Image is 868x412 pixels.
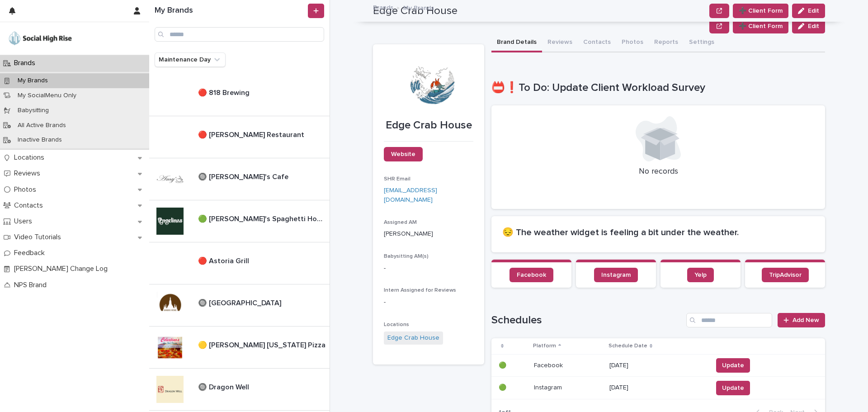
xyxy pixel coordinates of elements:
[373,2,393,12] a: Brands
[391,151,415,157] span: Website
[10,169,47,178] p: Reviews
[533,341,556,351] p: Platform
[198,171,290,181] p: 🔘 [PERSON_NAME]'s Cafe
[7,29,73,47] img: o5DnuTxEQV6sW9jFYBBf
[509,268,553,282] a: Facebook
[149,242,330,284] a: 🔴 Astoria Grill🔴 Astoria Grill
[687,268,714,282] a: Yelp
[149,74,330,116] a: 🔴 818 Brewing🔴 818 Brewing
[149,369,330,411] a: 🔘 Dragon Well🔘 Dragon Well
[155,27,324,42] input: Search
[808,23,819,29] span: Edit
[384,176,410,182] span: SHR Email
[722,361,744,370] span: Update
[609,341,647,351] p: Schedule Date
[384,147,423,161] a: Website
[594,268,638,282] a: Instagram
[10,217,39,226] p: Users
[10,107,56,114] p: Babysitting
[149,327,330,369] a: 🟡 [PERSON_NAME] [US_STATE] Pizza🟡 [PERSON_NAME] [US_STATE] Pizza
[722,384,744,393] span: Update
[149,200,330,242] a: 🟢 [PERSON_NAME]'s Spaghetti House🟢 [PERSON_NAME]'s Spaghetti House
[384,322,409,327] span: Locations
[793,317,819,323] span: Add New
[10,153,52,162] p: Locations
[10,265,115,273] p: [PERSON_NAME] Change Log
[155,52,226,67] button: Maintenance Day
[10,185,43,194] p: Photos
[762,268,809,282] a: TripAdvisor
[686,313,772,327] input: Search
[694,272,707,278] span: Yelp
[403,2,434,12] p: My Brands
[491,354,825,377] tr: 🟢🟢 FacebookFacebook [DATE]Update
[384,298,473,307] p: -
[733,19,788,33] button: ➕ Client Form
[384,229,473,239] p: [PERSON_NAME]
[542,33,578,52] button: Reviews
[198,213,328,223] p: 🟢 [PERSON_NAME]'s Spaghetti House
[778,313,825,327] a: Add New
[534,382,564,392] p: Instagram
[198,381,251,392] p: 🔘 Dragon Well
[739,22,783,31] span: ➕ Client Form
[502,227,814,238] h2: 😔 The weather widget is feeling a bit under the weather.
[491,81,825,95] h1: 📛❗To Do: Update Client Workload Survey
[534,360,565,369] p: Facebook
[716,358,750,373] button: Update
[198,297,283,308] p: 🔘 [GEOGRAPHIC_DATA]
[10,233,68,242] p: Video Tutorials
[384,220,417,225] span: Assigned AM
[10,201,50,210] p: Contacts
[10,59,42,67] p: Brands
[384,254,429,259] span: Babysitting AM(s)
[517,272,546,278] span: Facebook
[649,33,684,52] button: Reports
[769,272,802,278] span: TripAdvisor
[198,87,251,97] p: 🔴 818 Brewing
[491,377,825,399] tr: 🟢🟢 InstagramInstagram [DATE]Update
[10,136,69,144] p: Inactive Brands
[10,77,55,85] p: My Brands
[684,33,720,52] button: Settings
[198,255,251,265] p: 🔴 Astoria Grill
[616,33,649,52] button: Photos
[491,33,542,52] button: Brand Details
[491,314,683,327] h1: Schedules
[502,167,814,177] p: No records
[10,281,54,289] p: NPS Brand
[499,382,508,392] p: 🟢
[149,116,330,158] a: 🔴 [PERSON_NAME] Restaurant🔴 [PERSON_NAME] Restaurant
[384,264,473,273] p: -
[499,360,508,369] p: 🟢
[10,122,73,129] p: All Active Brands
[10,92,84,99] p: My SocialMenu Only
[384,288,456,293] span: Intern Assigned for Reviews
[198,339,327,350] p: 🟡 [PERSON_NAME] [US_STATE] Pizza
[387,333,439,343] a: Edge Crab House
[155,6,306,16] h1: My Brands
[792,19,825,33] button: Edit
[609,362,705,369] p: [DATE]
[384,187,437,203] a: [EMAIL_ADDRESS][DOMAIN_NAME]
[609,384,705,392] p: [DATE]
[198,129,306,139] p: 🔴 [PERSON_NAME] Restaurant
[578,33,616,52] button: Contacts
[384,119,473,132] p: Edge Crab House
[601,272,631,278] span: Instagram
[716,381,750,395] button: Update
[10,249,52,257] p: Feedback
[149,284,330,327] a: 🔘 [GEOGRAPHIC_DATA]🔘 [GEOGRAPHIC_DATA]
[149,158,330,200] a: 🔘 [PERSON_NAME]'s Cafe🔘 [PERSON_NAME]'s Cafe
